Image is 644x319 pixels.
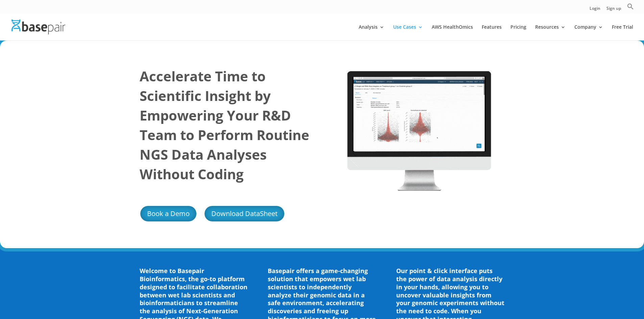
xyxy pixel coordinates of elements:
a: AWS HealthOmics [432,25,473,41]
a: Search Icon Link [627,3,634,14]
a: Login [590,6,600,14]
a: Resources [535,25,566,41]
a: Book a Demo [140,205,197,222]
a: Analysis [359,25,384,41]
a: Sign up [606,6,621,14]
a: Use Cases [393,25,423,41]
a: Free Trial [612,25,633,41]
a: Features [482,25,502,41]
strong: Accelerate Time to Scientific Insight by Empowering Your R&D Team to Perform Routine NGS Data Ana... [140,67,309,183]
a: Pricing [510,25,526,41]
svg: Search [627,3,634,10]
a: Company [574,25,603,41]
img: Single Cell RNA-Seq New Gif [341,67,497,202]
a: Download DataSheet [204,205,285,222]
img: Basepair [11,20,65,34]
iframe: Drift Widget Chat Controller [610,285,636,311]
